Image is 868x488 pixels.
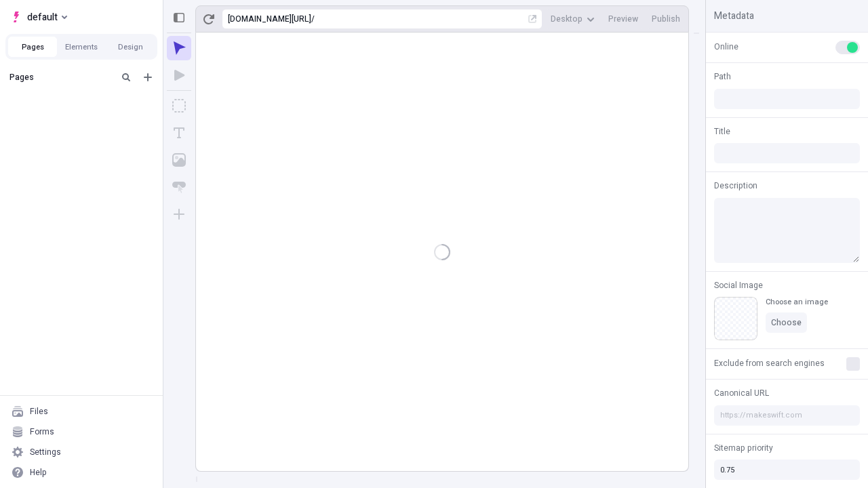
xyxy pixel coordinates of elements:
[714,41,738,53] span: Online
[9,72,113,83] div: Pages
[167,121,191,145] button: Text
[167,175,191,199] button: Button
[603,9,644,29] button: Preview
[714,357,825,369] span: Exclude from search engines
[646,9,686,29] button: Publish
[766,297,828,307] div: Choose an image
[27,9,58,25] span: default
[652,14,680,24] span: Publish
[545,9,600,29] button: Desktop
[714,125,730,138] span: Title
[766,312,807,333] button: Choose
[106,37,155,57] button: Design
[551,14,583,24] span: Desktop
[714,279,763,291] span: Social Image
[8,37,57,57] button: Pages
[714,180,757,192] span: Description
[714,387,769,399] span: Canonical URL
[714,442,773,454] span: Sitemap priority
[57,37,106,57] button: Elements
[167,148,191,172] button: Image
[228,14,311,24] div: [URL][DOMAIN_NAME]
[30,447,61,457] div: Settings
[714,405,860,426] input: https://makeswift.com
[5,7,73,27] button: Select site
[771,317,802,328] span: Choose
[311,14,315,24] div: /
[714,70,731,83] span: Path
[140,69,156,85] button: Add new
[30,426,54,437] div: Forms
[30,406,48,417] div: Files
[608,14,638,24] span: Preview
[167,94,191,118] button: Box
[30,467,47,478] div: Help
